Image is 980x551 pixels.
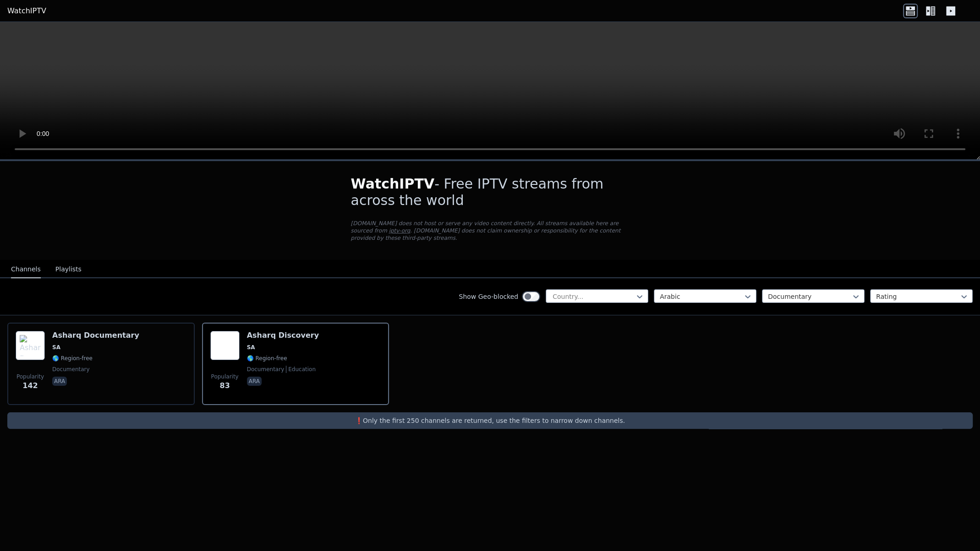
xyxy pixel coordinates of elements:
p: ara [52,377,67,386]
span: SA [52,344,60,351]
a: WatchIPTV [7,5,46,16]
h6: Asharq Discovery [247,331,319,340]
p: ara [247,377,262,386]
button: Channels [11,261,41,278]
span: education [286,366,316,373]
span: 142 [22,380,38,391]
span: 🌎 Region-free [52,355,93,362]
span: documentary [52,366,90,373]
label: Show Geo-blocked [459,292,518,301]
span: 83 [219,380,230,391]
img: Asharq Documentary [16,331,45,360]
img: Asharq Discovery [210,331,240,360]
span: SA [247,344,255,351]
span: documentary [247,366,285,373]
span: Popularity [16,373,44,380]
p: ❗️Only the first 250 channels are returned, use the filters to narrow down channels. [11,416,969,425]
span: Popularity [211,373,239,380]
p: [DOMAIN_NAME] does not host or serve any video content directly. All streams available here are s... [351,220,630,242]
h6: Asharq Documentary [52,331,139,340]
button: Playlists [55,261,82,278]
a: iptv-org [389,227,411,234]
span: 🌎 Region-free [247,355,287,362]
span: WatchIPTV [351,176,435,192]
h1: - Free IPTV streams from across the world [351,176,630,209]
